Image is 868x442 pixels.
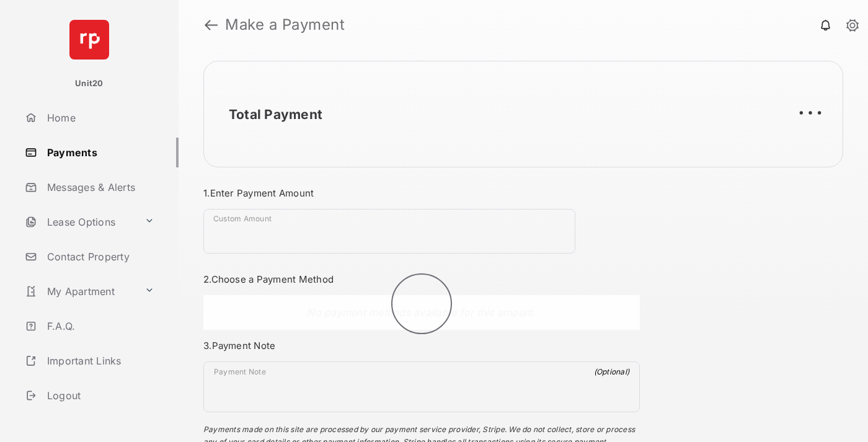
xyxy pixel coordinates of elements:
[225,17,345,32] strong: Make a Payment
[75,77,104,90] p: Unit20
[20,276,139,306] a: My Apartment
[20,207,139,237] a: Lease Options
[20,138,179,167] a: Payments
[203,273,640,285] h3: 2. Choose a Payment Method
[20,103,179,133] a: Home
[20,346,159,376] a: Important Links
[203,340,640,351] h3: 3. Payment Note
[20,242,179,272] a: Contact Property
[20,172,179,202] a: Messages & Alerts
[69,20,109,60] img: svg+xml;base64,PHN2ZyB4bWxucz0iaHR0cDovL3d3dy53My5vcmcvMjAwMC9zdmciIHdpZHRoPSI2NCIgaGVpZ2h0PSI2NC...
[203,187,640,199] h3: 1. Enter Payment Amount
[229,107,322,122] h2: Total Payment
[20,311,179,341] a: F.A.Q.
[20,381,179,410] a: Logout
